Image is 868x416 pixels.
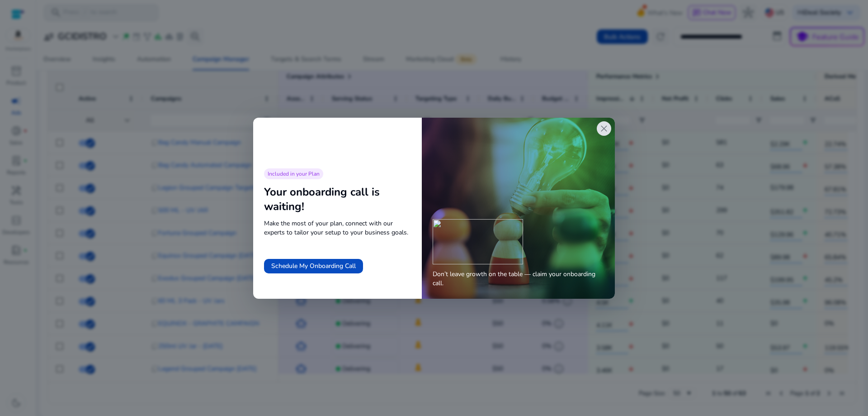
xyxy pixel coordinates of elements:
[433,270,604,288] span: Don’t leave growth on the table — claim your onboarding call.
[599,123,609,134] span: close
[264,219,411,237] span: Make the most of your plan, connect with our experts to tailor your setup to your business goals.
[264,259,363,273] button: Schedule My Onboarding Call
[271,261,356,271] span: Schedule My Onboarding Call
[268,170,320,177] span: Included in your Plan
[264,185,411,214] div: Your onboarding call is waiting!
